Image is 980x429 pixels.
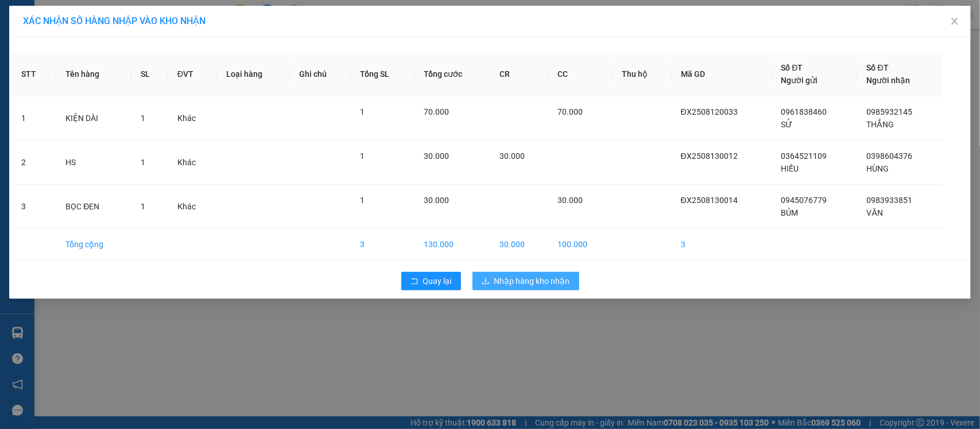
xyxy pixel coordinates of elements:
td: 3 [351,229,415,260]
td: 130.000 [415,229,490,260]
th: Tổng SL [351,52,415,96]
span: ĐX2508120033 [681,107,738,116]
button: downloadNhập hàng kho nhận [472,272,579,290]
td: KIỆN DÀI [56,96,131,141]
td: Khác [168,141,217,185]
span: 1 [360,151,365,161]
th: CC [548,52,613,96]
span: Người gửi [781,76,818,85]
span: 0985932145 [867,107,913,116]
span: 30.000 [557,196,583,205]
li: VP VP Đắk Nhau [6,81,79,93]
th: Loại hàng [217,52,290,96]
td: 3 [12,185,56,229]
span: 30.000 [424,196,449,205]
span: HÙNG [867,164,889,173]
span: 1 [141,202,145,211]
li: VP VP Quận 5 [79,81,153,93]
span: 1 [360,196,365,205]
span: 0364521109 [781,151,827,161]
span: 0398604376 [867,151,913,161]
span: ĐX2508130012 [681,151,738,161]
th: Mã GD [672,52,772,96]
span: 0945076779 [781,196,827,205]
li: [PERSON_NAME][GEOGRAPHIC_DATA] [6,6,166,68]
span: ĐX2508130014 [681,196,738,205]
th: Tổng cước [415,52,490,96]
span: SỬ [781,120,793,129]
th: Thu hộ [613,52,672,96]
span: 70.000 [424,107,449,116]
th: CR [490,52,548,96]
span: rollback [410,277,419,286]
span: close [950,17,959,26]
button: Close [939,6,971,38]
td: 3 [672,229,772,260]
span: HIẾU [781,164,799,173]
th: Tên hàng [56,52,131,96]
td: 1 [12,96,56,141]
span: Số ĐT [867,63,889,72]
span: THẮNG [867,120,894,129]
span: 1 [360,107,365,116]
span: Người nhận [867,76,911,85]
span: 0961838460 [781,107,827,116]
span: 0983933851 [867,196,913,205]
td: 100.000 [548,229,613,260]
td: 30.000 [490,229,548,260]
span: XÁC NHẬN SỐ HÀNG NHẬP VÀO KHO NHẬN [23,15,206,26]
th: SL [131,52,168,96]
span: 1 [141,114,145,123]
td: Khác [168,96,217,141]
td: Khác [168,185,217,229]
span: 70.000 [557,107,583,116]
span: download [482,277,490,286]
td: HS [56,141,131,185]
th: ĐVT [168,52,217,96]
span: BỦM [781,208,799,217]
button: rollbackQuay lại [401,272,461,290]
span: Quay lại [423,275,452,287]
span: 30.000 [424,151,449,161]
span: Số ĐT [781,63,803,72]
td: Tổng cộng [56,229,131,260]
th: Ghi chú [290,52,351,96]
th: STT [12,52,56,96]
td: BỌC ĐEN [56,185,131,229]
td: 2 [12,141,56,185]
span: Nhập hàng kho nhận [494,275,570,287]
span: 1 [141,158,145,167]
span: 30.000 [499,151,525,161]
span: VĂN [867,208,883,217]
